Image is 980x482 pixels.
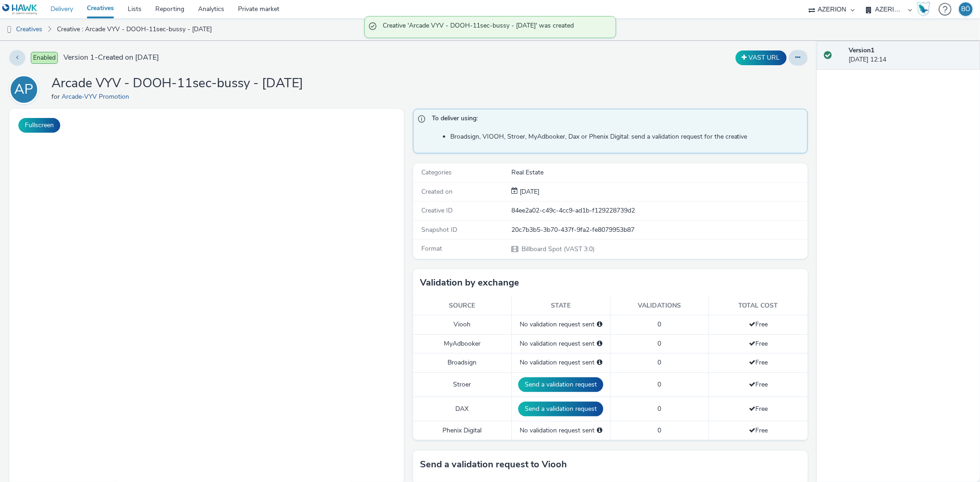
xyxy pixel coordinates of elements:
[18,118,60,133] button: Fullscreen
[413,334,512,353] td: MyAdbooker
[9,85,42,94] a: AP
[420,276,519,290] h3: Validation by exchange
[849,46,874,55] strong: Version 1
[516,426,606,435] div: No validation request sent
[597,320,602,329] div: Please select a deal below and click on Send to send a validation request to Viooh.
[511,168,806,177] div: Real Estate
[749,404,768,413] span: Free
[657,426,661,435] span: 0
[657,320,661,329] span: 0
[518,187,539,196] span: [DATE]
[511,225,806,235] div: 20c7b3b5-3b70-437f-9fa2-fe8079953b87
[413,397,512,421] td: DAX
[518,187,539,196] div: Creation 06 October 2025, 12:14
[749,358,768,367] span: Free
[597,358,602,367] div: Please select a deal below and click on Send to send a validation request to Broadsign.
[657,380,661,389] span: 0
[413,315,512,334] td: Viooh
[511,297,610,315] th: State
[516,320,606,329] div: No validation request sent
[657,404,661,413] span: 0
[432,114,798,126] span: To deliver using:
[2,4,38,15] img: undefined Logo
[5,25,14,34] img: dooh
[421,225,457,234] span: Snapshot ID
[849,46,973,65] div: [DATE] 12:14
[749,426,768,435] span: Free
[516,358,606,367] div: No validation request sent
[413,421,512,440] td: Phenix Digital
[413,353,512,372] td: Broadsign
[749,380,768,389] span: Free
[62,92,133,101] a: Arcade-VYV Promotion
[917,2,930,17] img: Hawk Academy
[31,52,58,64] span: Enabled
[421,244,442,253] span: Format
[52,18,216,40] a: Creative : Arcade VYV - DOOH-11sec-bussy - [DATE]
[657,358,661,367] span: 0
[421,187,453,196] span: Created on
[597,339,602,348] div: Please select a deal below and click on Send to send a validation request to MyAdbooker.
[518,377,603,392] button: Send a validation request
[383,21,606,33] span: Creative 'Arcade VYV - DOOH-11sec-bussy - [DATE]' was created
[15,77,34,102] div: AP
[420,458,567,471] h3: Send a validation request to Viooh
[961,2,970,16] div: BÖ
[749,320,768,329] span: Free
[749,339,768,348] span: Free
[51,75,303,92] h1: Arcade VYV - DOOH-11sec-bussy - [DATE]
[657,339,661,348] span: 0
[709,297,808,315] th: Total cost
[733,50,789,65] div: Duplicate the creative as a VAST URL
[450,132,803,141] li: Broadsign, VIOOH, Stroer, MyAdbooker, Dax or Phenix Digital: send a validation request for the cr...
[51,92,62,101] span: for
[521,245,595,253] span: Billboard Spot (VAST 3.0)
[413,297,512,315] th: Source
[516,339,606,348] div: No validation request sent
[421,206,453,215] span: Creative ID
[413,372,512,397] td: Stroer
[610,297,709,315] th: Validations
[736,50,787,65] button: VAST URL
[511,206,806,215] div: 84ee2a02-c49c-4cc9-ad1b-f129228739d2
[421,168,452,177] span: Categories
[63,52,159,63] span: Version 1 - Created on [DATE]
[597,426,602,435] div: Please select a deal below and click on Send to send a validation request to Phenix Digital.
[518,402,603,416] button: Send a validation request
[917,2,934,17] a: Hawk Academy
